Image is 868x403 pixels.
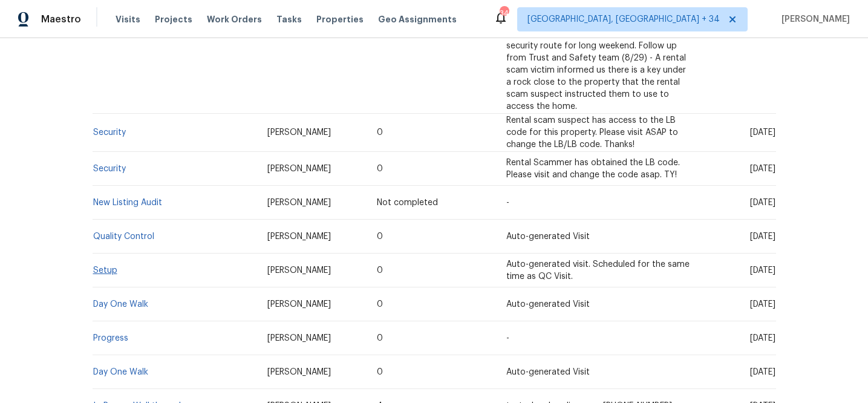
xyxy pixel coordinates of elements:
[377,334,383,342] span: 0
[93,266,117,275] a: Setup
[750,198,775,207] span: [DATE]
[267,198,331,207] span: [PERSON_NAME]
[377,300,383,309] span: 0
[500,7,508,19] div: 342
[267,165,331,173] span: [PERSON_NAME]
[750,128,775,137] span: [DATE]
[155,13,192,25] span: Projects
[93,368,148,376] a: Day One Walk
[750,368,775,376] span: [DATE]
[506,368,590,376] span: Auto-generated Visit
[506,300,590,309] span: Auto-generated Visit
[777,13,850,25] span: [PERSON_NAME]
[377,128,383,137] span: 0
[750,334,775,342] span: [DATE]
[267,368,331,376] span: [PERSON_NAME]
[316,13,364,25] span: Properties
[93,198,162,207] a: New Listing Audit
[750,232,775,241] span: [DATE]
[377,198,438,207] span: Not completed
[377,232,383,241] span: 0
[506,334,509,342] span: -
[116,13,140,25] span: Visits
[750,300,775,309] span: [DATE]
[207,13,262,25] span: Work Orders
[377,266,383,275] span: 0
[93,128,126,137] a: Security
[377,368,383,376] span: 0
[527,13,720,25] span: [GEOGRAPHIC_DATA], [GEOGRAPHIC_DATA] + 34
[750,165,775,173] span: [DATE]
[267,232,331,241] span: [PERSON_NAME]
[276,15,302,24] span: Tasks
[93,300,148,309] a: Day One Walk
[506,232,590,241] span: Auto-generated Visit
[267,334,331,342] span: [PERSON_NAME]
[378,13,457,25] span: Geo Assignments
[93,232,154,241] a: Quality Control
[93,165,126,173] a: Security
[41,13,81,25] span: Maestro
[506,116,678,149] span: Rental scam suspect has access to the LB code for this property. Please visit ASAP to change the ...
[267,128,331,137] span: [PERSON_NAME]
[267,300,331,309] span: [PERSON_NAME]
[750,266,775,275] span: [DATE]
[506,159,680,179] span: Rental Scammer has obtained the LB code. Please visit and change the code asap. TY!
[377,165,383,173] span: 0
[93,334,128,342] a: Progress
[506,260,690,281] span: Auto-generated visit. Scheduled for the same time as QC Visit.
[506,198,509,207] span: -
[267,266,331,275] span: [PERSON_NAME]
